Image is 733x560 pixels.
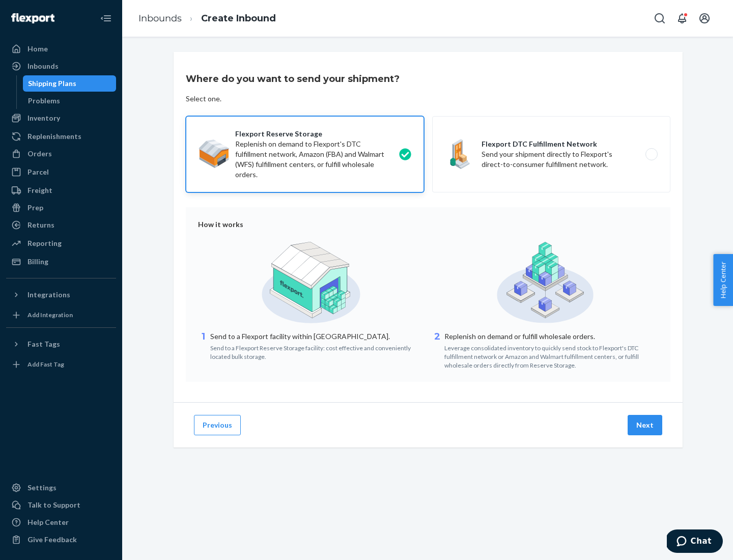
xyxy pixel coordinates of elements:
[186,94,221,104] div: Select one.
[27,290,70,300] div: Integrations
[138,13,182,24] a: Inbounds
[210,342,424,361] div: Send to a Flexport Reserve Storage facility: cost effective and conveniently located bulk storage.
[27,203,43,213] div: Prep
[27,483,57,493] div: Settings
[194,415,241,435] button: Previous
[6,497,116,513] button: Talk to Support
[694,8,715,29] button: Open account menu
[6,217,116,233] a: Returns
[27,535,77,545] div: Give Feedback
[27,220,54,230] div: Returns
[27,149,52,159] div: Orders
[27,131,81,142] div: Replenishments
[6,146,116,162] a: Orders
[210,331,424,342] p: Send to a Flexport facility within [GEOGRAPHIC_DATA].
[713,254,733,306] button: Help Center
[130,4,284,34] ol: breadcrumbs
[27,238,62,248] div: Reporting
[27,167,49,177] div: Parcel
[27,311,73,319] div: Add Integration
[672,8,692,29] button: Open notifications
[27,185,52,195] div: Freight
[27,44,48,54] div: Home
[23,93,117,109] a: Problems
[27,500,80,510] div: Talk to Support
[28,78,76,89] div: Shipping Plans
[23,75,117,92] a: Shipping Plans
[198,330,208,361] div: 1
[27,517,69,527] div: Help Center
[27,360,64,369] div: Add Fast Tag
[96,8,116,29] button: Close Navigation
[6,110,116,126] a: Inventory
[27,339,60,349] div: Fast Tags
[444,342,658,370] div: Leverage consolidated inventory to quickly send stock to Flexport's DTC fulfillment network or Am...
[650,8,670,29] button: Open Search Box
[444,331,658,342] p: Replenish on demand or fulfill wholesale orders.
[6,41,116,57] a: Home
[6,128,116,145] a: Replenishments
[6,200,116,216] a: Prep
[667,529,723,555] iframe: Opens a widget where you can chat to one of our agents
[6,164,116,180] a: Parcel
[6,531,116,548] button: Give Feedback
[27,257,48,267] div: Billing
[628,415,662,435] button: Next
[6,254,116,270] a: Billing
[28,96,60,106] div: Problems
[27,61,59,71] div: Inbounds
[6,356,116,373] a: Add Fast Tag
[6,514,116,530] a: Help Center
[198,219,658,230] div: How it works
[6,235,116,251] a: Reporting
[186,72,400,86] h3: Where do you want to send your shipment?
[6,58,116,74] a: Inbounds
[6,307,116,323] a: Add Integration
[6,182,116,199] a: Freight
[6,480,116,496] a: Settings
[6,336,116,352] button: Fast Tags
[201,13,276,24] a: Create Inbound
[11,13,54,23] img: Flexport logo
[27,113,60,123] div: Inventory
[6,287,116,303] button: Integrations
[432,330,442,370] div: 2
